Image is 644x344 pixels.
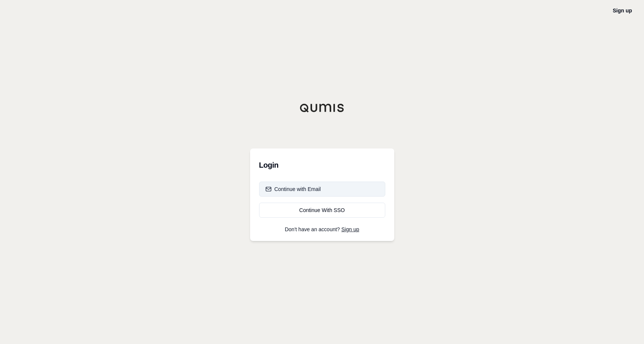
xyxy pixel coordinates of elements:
button: Continue with Email [259,182,385,197]
div: Continue With SSO [265,206,379,214]
div: Continue with Email [265,185,321,193]
a: Sign up [613,8,632,14]
a: Continue With SSO [259,203,385,218]
h3: Login [259,158,385,173]
p: Don't have an account? [259,227,385,232]
a: Sign up [341,226,359,232]
img: Qumis [300,103,345,112]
